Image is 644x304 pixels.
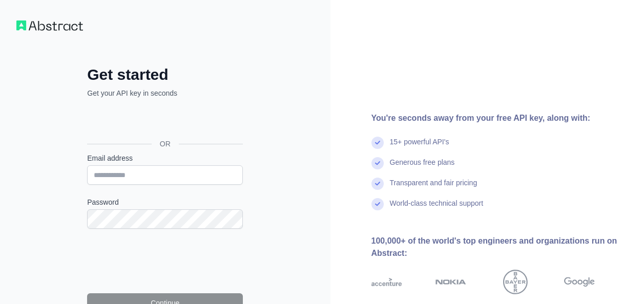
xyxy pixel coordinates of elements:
[503,270,528,294] img: bayer
[371,198,384,210] img: check mark
[87,197,243,207] label: Password
[87,153,243,163] label: Email address
[87,66,243,84] h2: Get started
[371,270,402,294] img: accenture
[371,112,628,124] div: You're seconds away from your free API key, along with:
[435,270,466,294] img: nokia
[371,235,628,259] div: 100,000+ of the world's top engineers and organizations run on Abstract:
[87,241,243,281] iframe: reCAPTCHA
[87,88,243,98] p: Get your API key in seconds
[390,157,455,178] div: Generous free plans
[390,198,484,219] div: World-class technical support
[390,178,477,198] div: Transparent and fair pricing
[82,110,246,132] iframe: Sign in with Google Button
[16,20,83,31] img: Workflow
[390,137,449,157] div: 15+ powerful API's
[371,137,384,149] img: check mark
[371,157,384,169] img: check mark
[371,178,384,190] img: check mark
[564,270,595,294] img: google
[152,139,179,149] span: OR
